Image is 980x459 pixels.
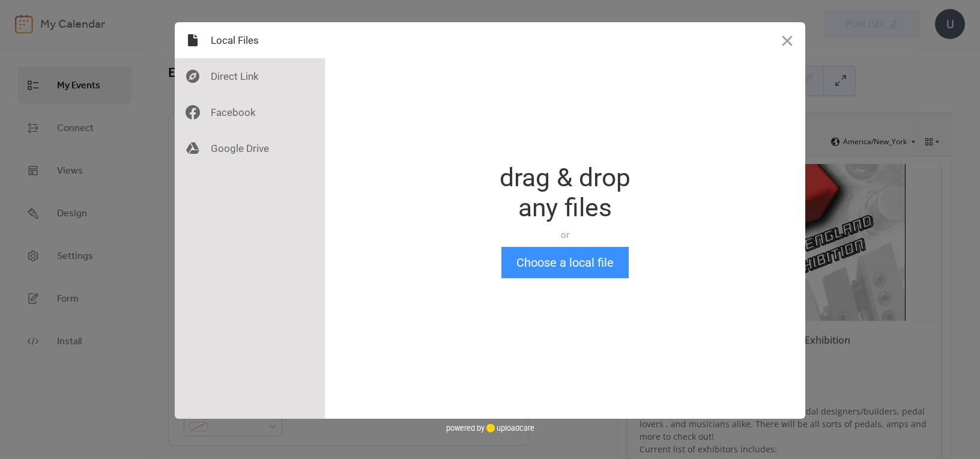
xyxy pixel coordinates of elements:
div: or [500,229,631,241]
div: drag & drop any files [500,163,631,223]
div: powered by [446,419,534,437]
div: Google Drive [175,130,325,166]
button: Close [769,22,805,58]
div: Local Files [175,22,325,58]
div: Direct Link [175,58,325,94]
button: Choose a local file [501,247,629,278]
div: Facebook [175,94,325,130]
a: uploadcare [485,424,534,433]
